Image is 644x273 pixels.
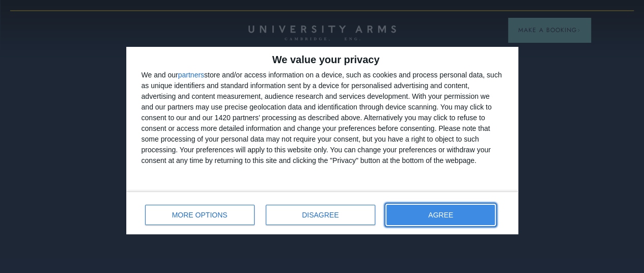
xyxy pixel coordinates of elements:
button: MORE OPTIONS [145,205,255,225]
div: qc-cmp2-ui [126,47,518,234]
span: AGREE [428,211,453,219]
button: AGREE [386,205,495,225]
button: partners [178,71,204,78]
h2: We value your privacy [142,54,503,65]
span: DISAGREE [302,211,339,219]
div: We and our store and/or access information on a device, such as cookies and process personal data... [142,70,503,166]
span: MORE OPTIONS [172,211,228,219]
button: DISAGREE [266,205,375,225]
